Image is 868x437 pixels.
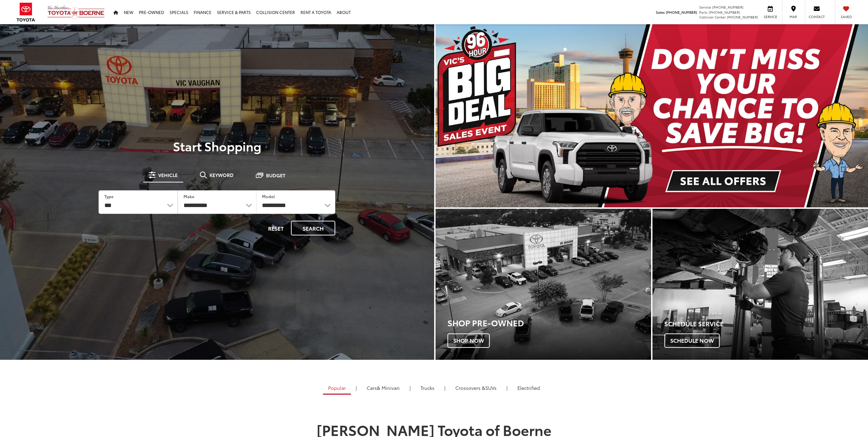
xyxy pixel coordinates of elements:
[436,209,651,360] a: Shop Pre-Owned Shop Now
[209,173,234,177] span: Keyword
[699,4,711,10] span: Service
[727,14,758,19] span: [PHONE_NUMBER]
[29,139,406,153] p: Start Shopping
[443,384,447,391] li: |
[447,333,490,348] span: Shop Now
[104,193,114,199] label: Type
[158,173,178,177] span: Vehicle
[408,384,412,391] li: |
[512,382,545,394] a: Electrified
[709,10,740,15] span: [PHONE_NUMBER]
[262,221,290,235] button: Reset
[450,382,502,394] a: SUVs
[666,10,697,15] span: [PHONE_NUMBER]
[377,384,400,391] span: & Minivan
[323,382,351,395] a: Popular
[354,384,358,391] li: |
[291,221,335,235] button: Search
[652,209,868,360] div: Toyota
[447,318,651,327] h3: Shop Pre-Owned
[455,384,485,391] span: Crossovers &
[652,209,868,360] a: Schedule Service Schedule Now
[664,333,720,348] span: Schedule Now
[763,14,778,19] span: Service
[436,209,651,360] div: Toyota
[786,14,801,19] span: Map
[839,14,854,19] span: Saved
[362,382,405,394] a: Cars
[47,5,105,19] img: Vic Vaughan Toyota of Boerne
[699,14,726,19] span: Collision Center
[664,320,868,327] h4: Schedule Service
[415,382,440,394] a: Trucks
[712,4,744,10] span: [PHONE_NUMBER]
[656,10,665,15] span: Sales
[699,10,708,15] span: Parts
[266,173,285,178] span: Budget
[262,193,275,199] label: Model
[505,384,509,391] li: |
[183,193,194,199] label: Make
[809,14,825,19] span: Contact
